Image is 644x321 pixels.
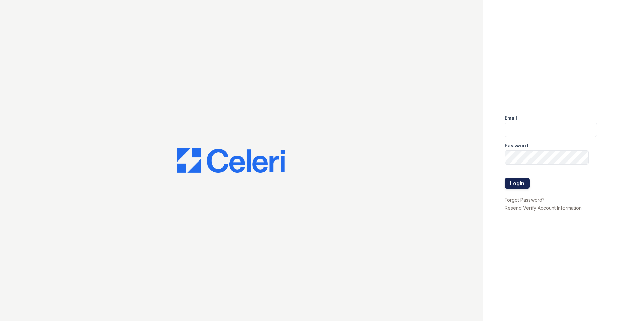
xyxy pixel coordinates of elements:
[505,115,517,121] label: Email
[177,148,285,173] img: CE_Logo_Blue-a8612792a0a2168367f1c8372b55b34899dd931a85d93a1a3d3e32e68fde9ad4.png
[505,197,545,203] a: Forgot Password?
[505,205,582,211] a: Resend Verify Account Information
[505,142,528,149] label: Password
[505,178,530,189] button: Login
